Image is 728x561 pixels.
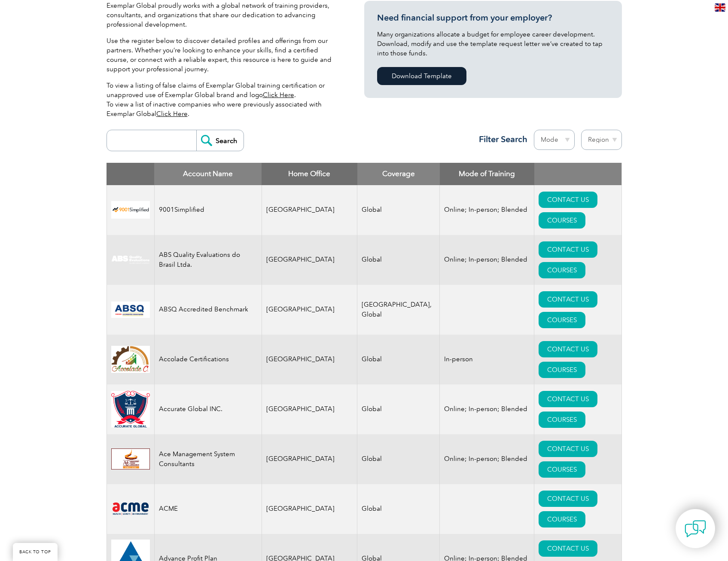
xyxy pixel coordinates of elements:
th: Account Name: activate to sort column descending [154,163,262,185]
a: COURSES [539,212,585,229]
td: Accurate Global INC. [154,384,262,434]
td: ACME [154,484,262,534]
a: Click Here [156,110,188,118]
td: Online; In-person; Blended [440,434,534,484]
td: [GEOGRAPHIC_DATA] [262,285,357,335]
td: [GEOGRAPHIC_DATA] [262,484,357,534]
td: ABSQ Accredited Benchmark [154,285,262,335]
img: 0f03f964-e57c-ec11-8d20-002248158ec2-logo.png [111,501,150,517]
img: 1a94dd1a-69dd-eb11-bacb-002248159486-logo.jpg [111,346,150,373]
td: [GEOGRAPHIC_DATA] [262,384,357,434]
img: en [715,3,725,12]
a: Download Template [377,67,466,85]
td: Global [357,335,440,384]
a: CONTACT US [539,540,597,557]
th: Mode of Training: activate to sort column ascending [440,163,534,185]
td: [GEOGRAPHIC_DATA], Global [357,285,440,335]
td: In-person [440,335,534,384]
p: Use the register below to discover detailed profiles and offerings from our partners. Whether you... [107,36,338,74]
img: 37c9c059-616f-eb11-a812-002248153038-logo.png [111,201,150,219]
a: COURSES [539,262,585,278]
img: contact-chat.png [685,518,706,540]
td: Accolade Certifications [154,335,262,384]
a: CONTACT US [539,241,597,258]
td: Global [357,434,440,484]
a: COURSES [539,412,585,428]
img: cc24547b-a6e0-e911-a812-000d3a795b83-logo.png [111,302,150,318]
td: [GEOGRAPHIC_DATA] [262,434,357,484]
td: [GEOGRAPHIC_DATA] [262,235,357,285]
img: a034a1f6-3919-f011-998a-0022489685a1-logo.png [111,391,150,428]
td: Online; In-person; Blended [440,185,534,235]
img: 306afd3c-0a77-ee11-8179-000d3ae1ac14-logo.jpg [111,448,150,470]
td: ABS Quality Evaluations do Brasil Ltda. [154,235,262,285]
td: 9001Simplified [154,185,262,235]
a: CONTACT US [539,192,597,208]
h3: Filter Search [474,134,527,145]
td: Global [357,235,440,285]
a: COURSES [539,461,585,478]
td: [GEOGRAPHIC_DATA] [262,185,357,235]
a: CONTACT US [539,491,597,507]
td: Global [357,185,440,235]
a: CONTACT US [539,391,597,407]
td: Online; In-person; Blended [440,235,534,285]
a: BACK TO TOP [13,543,58,561]
th: : activate to sort column ascending [534,163,621,185]
h3: Need financial support from your employer? [377,12,609,23]
input: Search [196,130,244,151]
a: CONTACT US [539,441,597,457]
td: Online; In-person; Blended [440,384,534,434]
td: [GEOGRAPHIC_DATA] [262,335,357,384]
a: CONTACT US [539,291,597,308]
td: Ace Management System Consultants [154,434,262,484]
a: CONTACT US [539,341,597,357]
th: Coverage: activate to sort column ascending [357,163,440,185]
a: COURSES [539,511,585,527]
td: Global [357,384,440,434]
a: COURSES [539,312,585,328]
p: Exemplar Global proudly works with a global network of training providers, consultants, and organ... [107,1,338,29]
p: To view a listing of false claims of Exemplar Global training certification or unapproved use of ... [107,81,338,119]
a: COURSES [539,362,585,378]
p: Many organizations allocate a budget for employee career development. Download, modify and use th... [377,30,609,58]
a: Click Here [263,91,294,99]
img: c92924ac-d9bc-ea11-a814-000d3a79823d-logo.jpg [111,255,150,265]
td: Global [357,484,440,534]
th: Home Office: activate to sort column ascending [262,163,357,185]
